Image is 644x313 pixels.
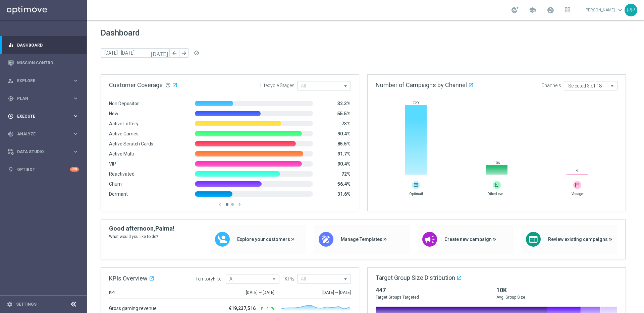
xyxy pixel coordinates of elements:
i: keyboard_arrow_right [72,77,79,84]
div: PP [625,4,637,16]
button: Data Studio keyboard_arrow_right [7,149,79,154]
i: keyboard_arrow_right [72,113,79,119]
i: settings [7,301,13,307]
button: lightbulb Optibot +10 [7,167,79,172]
button: play_circle_outline Execute keyboard_arrow_right [7,114,79,119]
button: track_changes Analyze keyboard_arrow_right [7,131,79,137]
i: play_circle_outline [8,113,14,119]
span: Analyze [17,132,72,136]
button: equalizer Dashboard [7,43,79,48]
i: keyboard_arrow_right [72,131,79,137]
span: Execute [17,114,72,118]
span: keyboard_arrow_down [616,6,624,14]
div: Optibot [8,161,79,178]
div: Data Studio [8,149,72,155]
span: Explore [17,79,72,83]
button: Mission Control [7,60,79,66]
a: Settings [16,302,37,306]
div: Dashboard [8,36,79,54]
button: gps_fixed Plan keyboard_arrow_right [7,96,79,101]
div: Mission Control [8,54,79,72]
i: equalizer [8,42,14,48]
div: Explore [8,78,72,84]
div: +10 [70,167,79,172]
a: Optibot [17,161,70,178]
a: Mission Control [17,54,79,72]
div: Execute [8,113,72,119]
div: Plan [8,96,72,102]
i: lightbulb [8,167,14,173]
span: Plan [17,97,72,101]
i: keyboard_arrow_right [72,95,79,102]
i: track_changes [8,131,14,137]
span: Data Studio [17,150,72,154]
span: school [529,6,536,14]
a: [PERSON_NAME]keyboard_arrow_down [584,5,625,15]
a: Dashboard [17,36,79,54]
i: keyboard_arrow_right [72,148,79,155]
div: Analyze [8,131,72,137]
i: person_search [8,78,14,84]
button: person_search Explore keyboard_arrow_right [7,78,79,83]
i: gps_fixed [8,96,14,102]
